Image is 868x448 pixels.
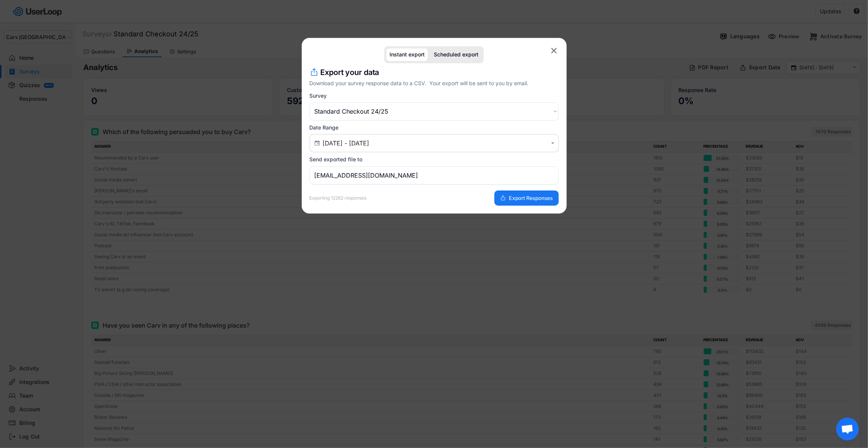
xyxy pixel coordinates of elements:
div: Instant export [390,52,425,58]
div: Download your survey response data to a CSV. Your export will be sent to you by email. [310,79,559,87]
text:  [551,140,555,146]
div: Exporting 12262 responses [310,196,367,200]
button:  [549,46,559,56]
div: Survey [310,92,327,99]
button: Export Responses [494,190,559,206]
text:  [315,140,320,147]
input: Air Date/Time Picker [323,139,548,147]
div: Open chat [836,418,859,440]
button:  [314,140,321,147]
h4: Export your data [321,67,379,78]
button:  [550,140,556,147]
div: Date Range [310,124,339,131]
text:  [551,46,557,56]
div: Scheduled export [434,52,478,58]
span: Export Responses [509,195,553,201]
div: Send exported file to [310,156,363,163]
